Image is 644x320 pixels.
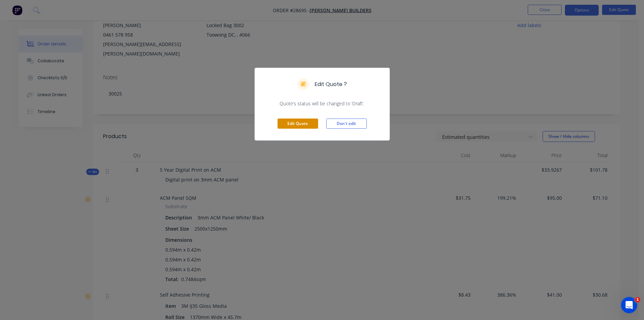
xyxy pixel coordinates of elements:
[621,297,637,313] iframe: Intercom live chat
[326,119,367,129] button: Don't edit
[315,80,347,88] h5: Edit Quote ?
[278,119,318,129] button: Edit Quote
[263,100,381,107] span: Quote’s status will be changed to ‘Draft’.
[635,297,640,302] span: 1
